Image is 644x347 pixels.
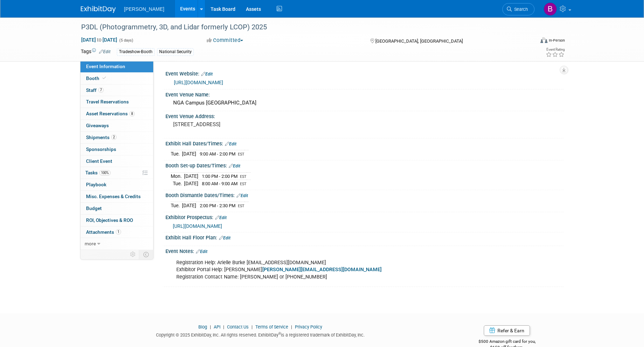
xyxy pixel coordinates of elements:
[493,36,565,47] div: Event Format
[502,3,535,15] a: Search
[238,204,245,208] span: EST
[86,99,129,104] span: Travel Reservations
[546,48,565,51] div: Event Rating
[173,121,324,128] pre: [STREET_ADDRESS]
[262,267,382,273] a: [PERSON_NAME][EMAIL_ADDRESS][DOMAIN_NAME]
[79,21,524,34] div: P3DL (Photogrammetry, 3D, and Lidar formerly LCOP) 2025
[80,203,153,214] a: Budget
[214,324,220,330] a: API
[484,325,530,336] a: Refer & Earn
[80,73,153,84] a: Booth
[221,324,226,330] span: |
[165,138,564,147] div: Exhibit Hall Dates/Times:
[80,120,153,131] a: Giveaways
[80,85,153,96] a: Staff7
[198,324,207,330] a: Blog
[171,202,182,209] td: Tue.
[86,205,102,211] span: Budget
[165,232,564,241] div: Exhibit Hall Floor Plan:
[171,172,184,180] td: Mon.
[196,249,207,254] a: Edit
[171,150,182,158] td: Tue.
[174,80,223,85] a: [URL][DOMAIN_NAME]
[240,182,247,186] span: EST
[208,324,213,330] span: |
[182,202,196,209] td: [DATE]
[117,48,155,56] div: Tradeshow-Booth
[86,135,116,140] span: Shipments
[124,6,164,12] span: [PERSON_NAME]
[86,111,135,116] span: Asset Reservations
[86,182,106,187] span: Playbook
[80,179,153,190] a: Playbook
[200,151,235,157] span: 9:00 AM - 2:00 PM
[165,190,564,199] div: Booth Dismantle Dates/Times:
[86,123,109,128] span: Giveaways
[201,72,213,77] a: Edit
[204,37,246,44] button: Committed
[98,87,104,93] span: 7
[86,75,107,81] span: Booth
[127,250,139,259] td: Personalize Event Tab Strip
[111,135,116,140] span: 2
[81,6,116,13] img: ExhibitDay
[157,48,194,56] div: National Security
[80,167,153,179] a: Tasks100%
[512,7,528,12] span: Search
[165,212,564,221] div: Exhibitor Prospectus:
[544,2,557,16] img: Buse Onen
[295,324,322,330] a: Privacy Policy
[202,181,238,186] span: 8:00 AM - 9:00 AM
[86,217,133,223] span: ROI, Objectives & ROO
[85,170,111,175] span: Tasks
[99,170,111,175] span: 100%
[184,172,198,180] td: [DATE]
[171,180,184,187] td: Tue.
[116,229,121,234] span: 1
[165,246,564,255] div: Event Notes:
[278,332,281,335] sup: ®
[96,37,102,43] span: to
[182,150,196,158] td: [DATE]
[227,324,249,330] a: Contact Us
[80,226,153,238] a: Attachments1
[225,142,236,146] a: Edit
[173,223,222,229] a: [URL][DOMAIN_NAME]
[219,236,231,240] a: Edit
[238,152,245,157] span: EST
[171,97,558,108] div: NGA Campus [GEOGRAPHIC_DATA]
[80,238,153,250] a: more
[165,160,564,169] div: Booth Set-up Dates/Times:
[129,111,135,116] span: 8
[80,132,153,143] a: Shipments2
[86,87,104,93] span: Staff
[165,111,564,120] div: Event Venue Address:
[540,37,547,43] img: Format-Inperson.png
[81,48,111,56] td: Tags
[165,68,564,78] div: Event Website:
[289,324,294,330] span: |
[85,241,96,246] span: more
[80,61,153,72] a: Event Information
[236,193,248,198] a: Edit
[80,144,153,155] a: Sponsorships
[119,38,133,43] span: (5 days)
[200,203,235,208] span: 2:00 PM - 2:30 PM
[229,164,240,168] a: Edit
[99,49,111,54] a: Edit
[80,96,153,108] a: Travel Reservations
[80,108,153,120] a: Asset Reservations8
[549,38,565,43] div: In-Person
[80,215,153,226] a: ROI, Objectives & ROO
[171,256,487,284] div: Registration Help: Arielle Burke [EMAIL_ADDRESS][DOMAIN_NAME] Exhibitor Portal Help: [PERSON_NAME...
[202,174,238,179] span: 1:00 PM - 2:00 PM
[215,215,227,220] a: Edit
[80,191,153,202] a: Misc. Expenses & Credits
[86,194,141,199] span: Misc. Expenses & Credits
[80,156,153,167] a: Client Event
[375,38,463,44] span: [GEOGRAPHIC_DATA], [GEOGRAPHIC_DATA]
[184,180,198,187] td: [DATE]
[81,37,118,43] span: [DATE] [DATE]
